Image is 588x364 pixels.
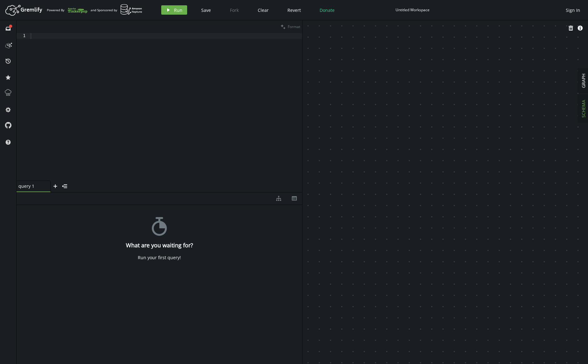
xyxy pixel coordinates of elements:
[581,74,586,88] span: GRAPH
[138,255,181,260] div: Run your first query!
[566,7,580,13] span: Sign In
[91,4,142,16] div: and Sponsored by
[201,7,211,13] span: Save
[197,5,216,15] button: Save
[47,5,87,16] div: Powered By
[18,183,43,189] span: query 1
[288,24,300,29] span: Format
[161,5,187,15] button: Run
[279,20,302,33] button: Format
[320,7,335,13] span: Donate
[17,33,30,39] div: 1
[120,4,142,15] img: AWS Neptune
[258,7,269,13] span: Clear
[126,242,193,249] h4: What are you waiting for?
[174,7,182,13] span: Run
[225,5,244,15] button: Fork
[283,5,306,15] button: Revert
[396,7,430,12] div: Untitled Workspace
[253,5,273,15] button: Clear
[287,7,301,13] span: Revert
[563,5,583,15] button: Sign In
[581,100,586,118] span: SCHEMA
[315,5,339,15] button: Donate
[230,7,239,13] span: Fork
